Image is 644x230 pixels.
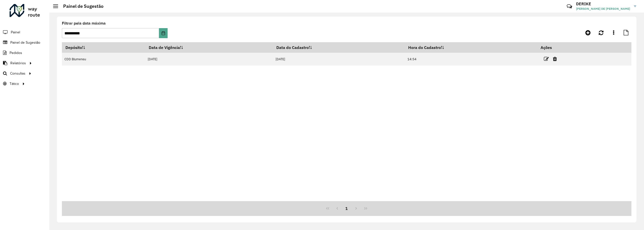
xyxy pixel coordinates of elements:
button: Choose Date [159,28,168,38]
span: Relatórios [10,61,26,66]
a: Contato Rápido [564,1,575,12]
h2: Painel de Sugestão [58,4,103,9]
th: Depósito [62,42,145,53]
span: Consultas [10,71,25,76]
span: [PERSON_NAME] DE [PERSON_NAME] [576,7,630,11]
td: 14:54 [405,53,537,66]
td: [DATE] [273,53,405,66]
span: Pedidos [10,50,22,55]
th: Data de Vigência [145,42,273,53]
span: Painel de Sugestão [10,40,40,45]
span: Painel [11,30,20,35]
td: [DATE] [145,53,273,66]
th: Hora do Cadastro [405,42,537,53]
button: 1 [342,204,352,213]
span: Tático [10,81,19,86]
a: Excluir [553,55,557,62]
label: Filtrar pela data máxima [62,20,106,26]
td: CDD Blumenau [62,53,145,66]
th: Data do Cadastro [273,42,405,53]
th: Ações [537,42,567,53]
h3: DERIKE [576,2,630,6]
a: Editar [544,55,549,62]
